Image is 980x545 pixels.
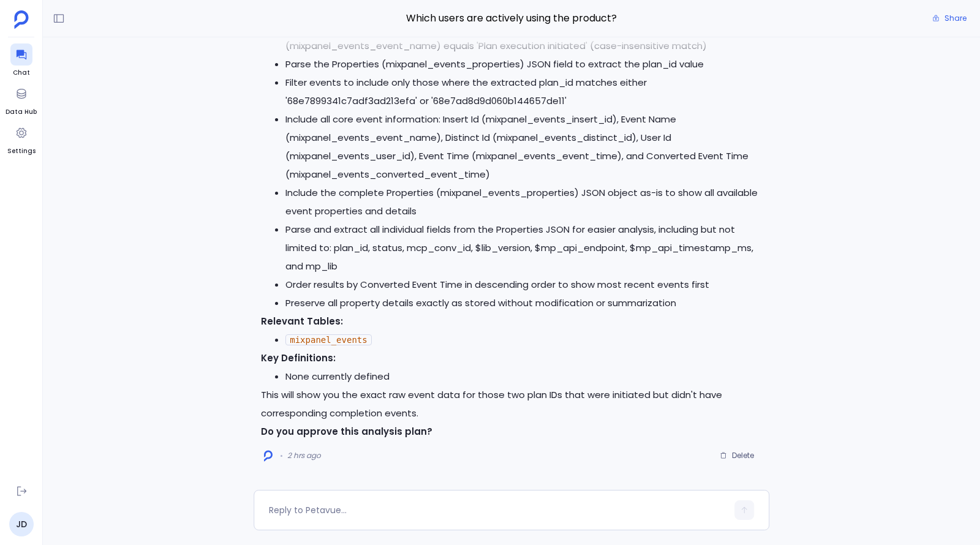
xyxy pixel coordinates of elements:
[10,68,32,78] span: Chat
[285,276,762,294] li: Order results by Converted Event Time in descending order to show most recent events first
[261,351,336,364] strong: Key Definitions:
[261,386,762,423] p: This will show you the exact raw event data for those two plan IDs that were initiated but didn't...
[285,73,762,110] li: Filter events to include only those where the extracted plan_id matches either '68e7899341c7adf3a...
[9,512,34,536] a: JD
[6,83,37,117] a: Data Hub
[7,146,36,156] span: Settings
[7,122,36,156] a: Settings
[285,110,762,184] li: Include all core event information: Insert Id (mixpanel_events_insert_id), Event Name (mixpanel_e...
[925,10,974,27] button: Share
[14,10,29,29] img: petavue logo
[254,10,769,26] span: Which users are actively using the product?
[285,367,762,386] li: None currently defined
[285,334,371,345] code: mixpanel_events
[261,315,343,328] strong: Relevant Tables:
[285,184,762,220] li: Include the complete Properties (mixpanel_events_properties) JSON object as-is to show all availa...
[6,107,37,117] span: Data Hub
[261,425,432,438] strong: Do you approve this analysis plan?
[712,446,762,465] button: Delete
[285,294,762,312] li: Preserve all property details exactly as stored without modification or summarization
[732,451,754,460] span: Delete
[10,43,32,78] a: Chat
[285,220,762,276] li: Parse and extract all individual fields from the Properties JSON for easier analysis, including b...
[944,13,967,23] span: Share
[264,450,273,462] img: logo
[285,55,762,73] li: Parse the Properties (mixpanel_events_properties) JSON field to extract the plan_id value
[287,451,321,460] span: 2 hrs ago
